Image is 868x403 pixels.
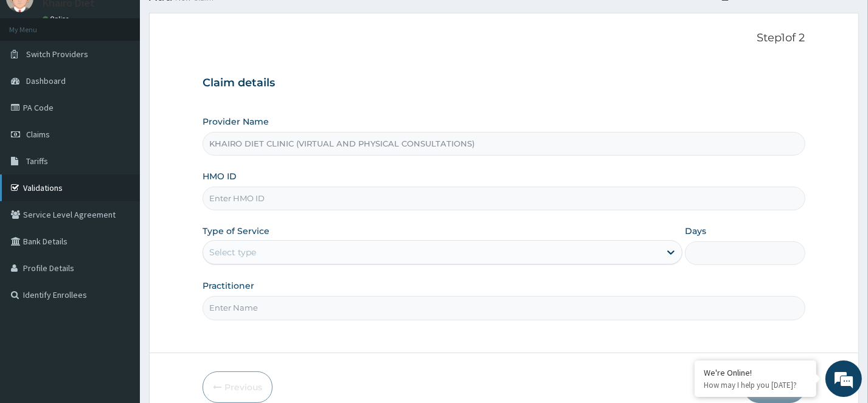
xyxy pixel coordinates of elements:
span: Tariffs [26,156,48,167]
div: We're Online! [704,367,807,378]
button: Previous [203,371,273,403]
input: Enter Name [203,296,805,320]
h3: Claim details [203,77,805,90]
span: Switch Providers [26,49,88,60]
p: How may I help you today? [704,380,807,390]
p: Step 1 of 2 [203,32,805,45]
input: Enter HMO ID [203,187,805,210]
label: Type of Service [203,225,269,237]
label: HMO ID [203,170,237,182]
label: Provider Name [203,115,269,128]
div: Select type [209,246,256,258]
a: Online [43,15,72,23]
label: Days [685,225,706,237]
label: Practitioner [203,280,254,292]
span: Claims [26,129,50,140]
span: Dashboard [26,75,66,86]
